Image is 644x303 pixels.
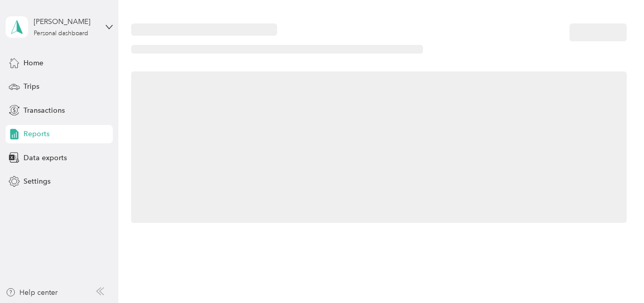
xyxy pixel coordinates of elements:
span: Trips [23,81,39,92]
span: Transactions [23,105,65,116]
div: [PERSON_NAME] [34,16,97,27]
button: Help center [6,287,58,298]
span: Home [23,58,43,68]
span: Data exports [23,153,67,163]
span: Reports [23,129,49,139]
div: Personal dashboard [34,31,88,37]
span: Settings [23,176,51,187]
iframe: Everlance-gr Chat Button Frame [587,246,644,303]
